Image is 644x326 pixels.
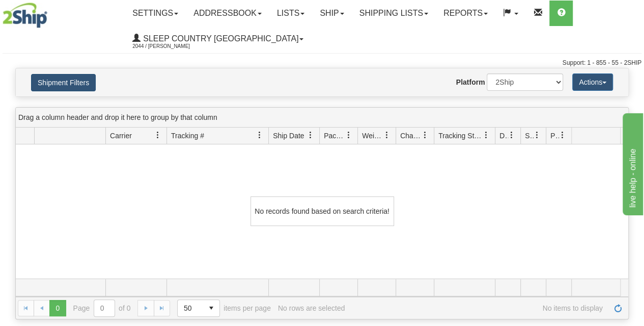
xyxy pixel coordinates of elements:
a: Ship Date filter column settings [302,127,319,144]
span: No items to display [352,304,603,312]
span: items per page [177,299,271,317]
a: Charge filter column settings [416,127,434,144]
span: 50 [184,303,197,313]
span: 2044 / [PERSON_NAME] [132,41,209,52]
span: Charge [400,131,422,141]
span: Pickup Status [550,131,559,141]
a: Shipment Issues filter column settings [528,127,546,144]
a: Carrier filter column settings [149,127,166,144]
a: Sleep Country [GEOGRAPHIC_DATA] 2044 / [PERSON_NAME] [125,26,311,52]
span: Page of 0 [73,299,131,317]
div: No rows are selected [278,304,345,312]
a: Packages filter column settings [340,127,357,144]
div: No records found based on search criteria! [250,196,394,226]
div: grid grouping header [16,108,628,128]
a: Tracking Status filter column settings [478,127,495,144]
label: Platform [456,77,485,87]
span: Packages [324,131,345,141]
iframe: chat widget [621,111,643,215]
span: Weight [362,131,383,141]
span: Carrier [110,131,132,141]
a: Pickup Status filter column settings [554,127,571,144]
span: Sleep Country [GEOGRAPHIC_DATA] [141,34,298,43]
button: Shipment Filters [31,74,96,91]
a: Settings [125,1,186,26]
span: Ship Date [273,131,304,141]
span: Delivery Status [499,131,508,141]
div: live help - online [8,6,94,18]
a: Shipping lists [352,1,436,26]
button: Actions [572,73,613,91]
a: Delivery Status filter column settings [503,127,520,144]
span: Page 0 [49,300,66,316]
span: Tracking Status [438,131,483,141]
span: select [203,300,219,316]
span: Tracking # [171,131,204,141]
a: Reports [436,1,495,26]
a: Ship [312,1,351,26]
span: Shipment Issues [525,131,534,141]
img: logo2044.jpg [3,3,47,28]
a: Refresh [610,300,626,316]
span: Page sizes drop down [177,299,220,317]
a: Lists [269,1,312,26]
div: Support: 1 - 855 - 55 - 2SHIP [3,59,641,67]
a: Tracking # filter column settings [251,127,268,144]
a: Addressbook [186,1,269,26]
a: Weight filter column settings [378,127,396,144]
